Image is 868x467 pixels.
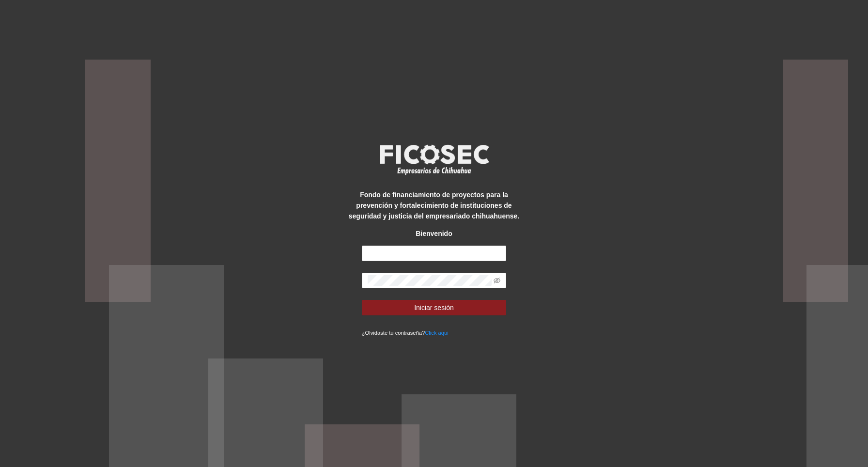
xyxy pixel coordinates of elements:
strong: Bienvenido [416,230,452,237]
strong: Fondo de financiamiento de proyectos para la prevención y fortalecimiento de instituciones de seg... [349,191,519,220]
img: logo [373,141,495,177]
small: ¿Olvidaste tu contraseña? [362,330,449,336]
button: Iniciar sesión [362,300,507,315]
a: Click aqui [425,330,449,336]
span: eye-invisible [494,277,500,284]
span: Iniciar sesión [414,302,454,313]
